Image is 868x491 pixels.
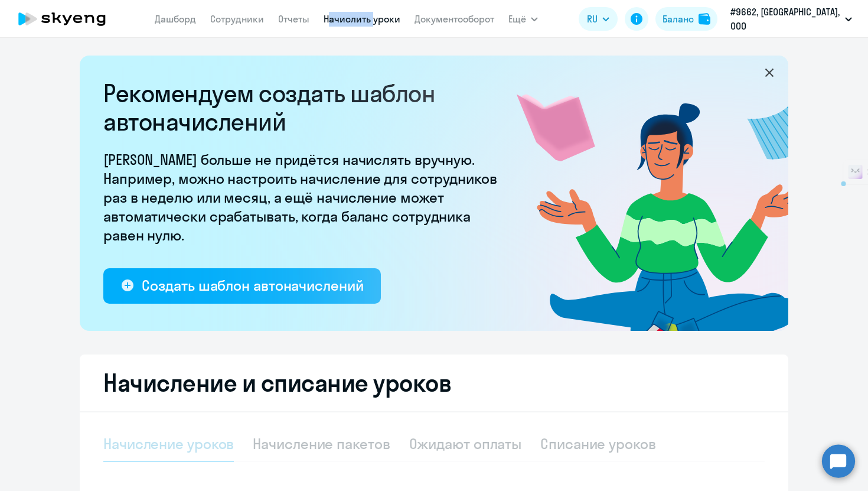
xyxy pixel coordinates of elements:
div: Баланс [663,12,694,26]
button: #9662, [GEOGRAPHIC_DATA], ООО [725,5,858,33]
a: Начислить уроки [324,13,400,25]
img: balance [699,13,710,25]
h2: Начисление и списание уроков [103,369,765,397]
div: Создать шаблон автоначислений [142,276,363,295]
a: Сотрудники [210,13,264,25]
a: Отчеты [278,13,309,25]
span: RU [587,12,598,26]
button: Балансbalance [655,7,717,31]
p: #9662, [GEOGRAPHIC_DATA], ООО [730,5,840,33]
h2: Рекомендуем создать шаблон автоначислений [103,79,505,136]
a: Документооборот [415,13,494,25]
p: [PERSON_NAME] больше не придётся начислять вручную. Например, можно настроить начисление для сотр... [103,150,505,245]
button: RU [579,7,618,31]
button: Ещё [508,7,538,31]
button: Создать шаблон автоначислений [103,268,381,304]
span: Ещё [508,12,526,26]
a: Дашборд [155,13,196,25]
